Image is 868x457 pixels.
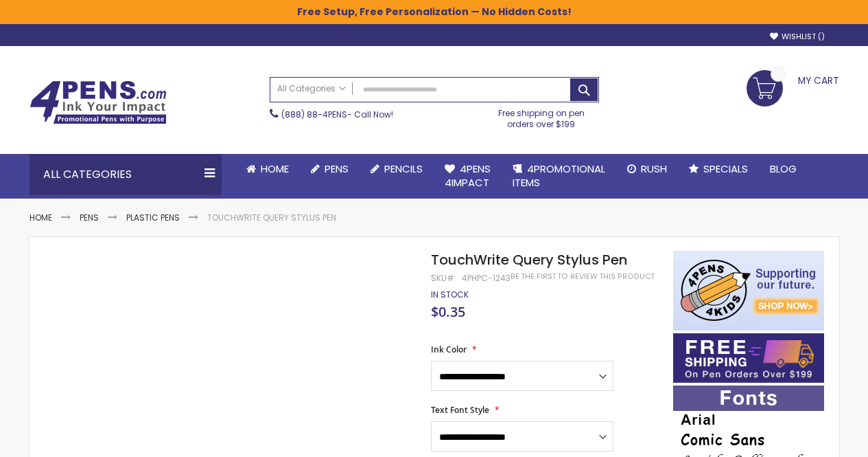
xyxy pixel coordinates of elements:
span: Pens [325,161,349,176]
a: Rush [616,154,678,184]
span: Blog [770,161,797,176]
a: Pens [300,154,360,184]
a: 4PROMOTIONALITEMS [502,154,616,199]
a: Home [235,154,300,184]
a: Pencils [360,154,434,184]
a: 4Pens4impact [434,154,502,199]
span: 4PROMOTIONAL ITEMS [513,161,605,190]
span: Rush [641,161,667,176]
span: TouchWrite Query Stylus Pen [431,250,627,269]
div: Availability [431,289,469,300]
div: Free shipping on pen orders over $199 [484,102,599,130]
span: $0.35 [431,302,465,321]
div: All Categories [30,154,222,195]
span: Home [261,161,289,176]
a: Specials [678,154,759,184]
img: Free shipping on orders over $199 [673,333,824,383]
span: Specials [703,161,748,176]
a: Be the first to review this product [511,271,655,282]
strong: SKU [431,272,456,284]
span: - Call Now! [281,109,393,120]
a: All Categories [270,78,353,100]
span: All Categories [277,83,346,94]
span: Text Font Style [431,404,489,416]
span: Ink Color [431,344,467,355]
img: 4pens 4 kids [673,251,824,331]
img: 4Pens Custom Pens and Promotional Products [30,80,167,124]
a: Home [30,212,52,223]
a: Pens [80,212,99,223]
a: Wishlist [770,32,825,42]
span: Pencils [384,161,423,176]
li: TouchWrite Query Stylus Pen [207,212,336,223]
span: In stock [431,289,469,300]
span: 4Pens 4impact [445,161,491,190]
a: Blog [759,154,808,184]
a: Plastic Pens [126,212,180,223]
a: (888) 88-4PENS [281,109,347,120]
div: 4PHPC-1243 [462,273,511,284]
